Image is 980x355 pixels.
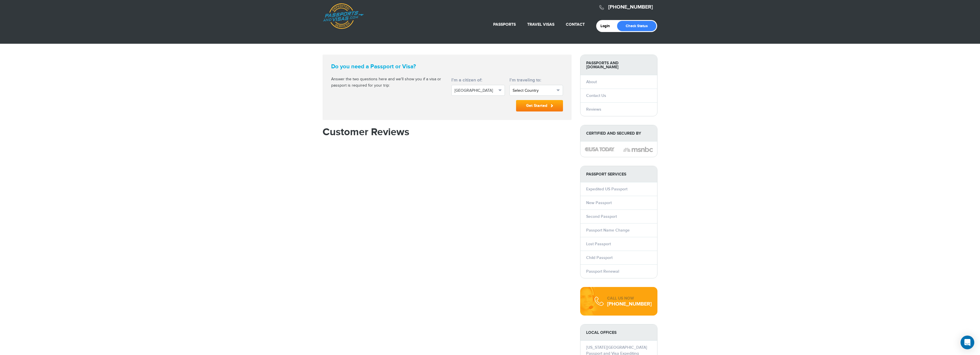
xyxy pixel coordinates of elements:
[617,21,656,31] a: Check Status
[586,255,612,260] a: Child Passport
[586,107,601,112] a: Reviews
[607,296,652,301] div: CALL US NOW
[516,100,563,111] button: Get Started
[586,93,606,98] a: Contact Us
[586,79,597,84] a: About
[566,22,585,27] a: Contact
[961,336,974,349] div: Open Intercom Messenger
[323,3,363,29] a: Passports & [DOMAIN_NAME]
[608,4,653,10] a: [PHONE_NUMBER]
[580,166,657,182] strong: PASSPORT SERVICES
[323,127,572,137] h1: Customer Reviews
[451,77,505,84] label: I’m a citizen of:
[586,269,619,274] a: Passport Renewal
[600,24,614,28] a: Login
[586,200,612,205] a: New Passport
[451,85,505,96] button: [GEOGRAPHIC_DATA]
[527,22,554,27] a: Travel Visas
[586,187,627,192] a: Expedited US Passport
[607,301,652,307] div: [PHONE_NUMBER]
[331,63,443,70] strong: Do you need a Passport or Visa?
[580,125,657,141] strong: Certified and Secured by
[586,228,630,233] a: Passport Name Change
[623,146,653,153] img: image description
[585,147,615,151] img: image description
[586,214,617,219] a: Second Passport
[493,22,516,27] a: Passports
[455,88,497,93] span: [GEOGRAPHIC_DATA]
[509,85,563,96] button: Select Country
[331,76,443,89] p: Answer the two questions here and we'll show you if a visa or passport is required for your trip:
[513,88,555,93] span: Select Country
[580,55,657,75] strong: Passports and [DOMAIN_NAME]
[580,324,657,341] strong: LOCAL OFFICES
[509,77,563,84] label: I’m traveling to:
[586,242,611,246] a: Lost Passport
